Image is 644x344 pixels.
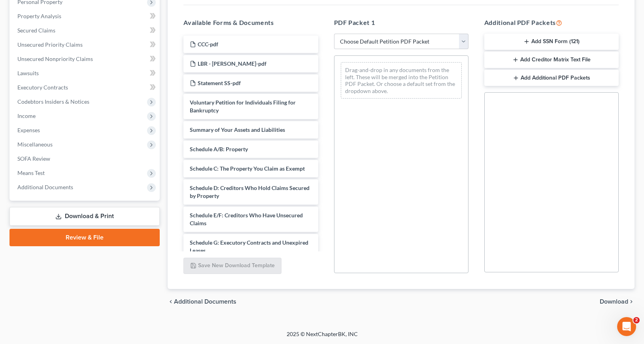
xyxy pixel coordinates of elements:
[484,51,619,68] button: Add Creditor Matrix Text File
[11,38,160,52] a: Unsecured Priority Claims
[183,18,318,27] h5: Available Forms & Documents
[17,112,36,119] span: Income
[11,80,160,95] a: Executory Contracts
[198,60,266,67] span: LBR - [PERSON_NAME]-pdf
[628,298,635,305] i: chevron_right
[17,70,39,76] span: Lawsuits
[190,165,305,172] span: Schedule C: The Property You Claim as Exempt
[11,152,160,166] a: SOFA Review
[11,52,160,66] a: Unsecured Nonpriority Claims
[334,18,468,27] h5: PDF Packet 1
[190,184,310,199] span: Schedule D: Creditors Who Hold Claims Secured by Property
[633,317,640,323] span: 2
[190,239,308,254] span: Schedule G: Executory Contracts and Unexpired Leases
[198,80,241,86] span: Statement SS-pdf
[484,70,619,86] button: Add Additional PDF Packets
[484,18,619,27] h5: Additional PDF Packets
[183,258,281,274] button: Save New Download Template
[168,298,174,305] i: chevron_left
[600,298,635,305] button: Download chevron_right
[17,184,73,190] span: Additional Documents
[17,27,55,34] span: Secured Claims
[17,84,68,91] span: Executory Contracts
[190,146,248,152] span: Schedule A/B: Property
[17,141,53,148] span: Miscellaneous
[190,212,303,226] span: Schedule E/F: Creditors Who Have Unsecured Claims
[11,66,160,80] a: Lawsuits
[190,99,296,114] span: Voluntary Petition for Individuals Filing for Bankruptcy
[17,41,83,48] span: Unsecured Priority Claims
[17,127,40,133] span: Expenses
[600,298,628,305] span: Download
[9,207,160,226] a: Download & Print
[17,55,93,62] span: Unsecured Nonpriority Claims
[341,62,462,99] div: Drag-and-drop in any documents from the left. These will be merged into the Petition PDF Packet. ...
[198,41,218,48] span: CCC-pdf
[17,169,45,176] span: Means Test
[17,155,50,162] span: SOFA Review
[190,126,285,133] span: Summary of Your Assets and Liabilities
[617,317,636,336] iframe: Intercom live chat
[11,23,160,38] a: Secured Claims
[9,229,160,246] a: Review & File
[17,13,61,19] span: Property Analysis
[168,298,236,305] a: chevron_left Additional Documents
[174,298,236,305] span: Additional Documents
[484,34,619,50] button: Add SSN Form (121)
[11,9,160,23] a: Property Analysis
[17,98,89,105] span: Codebtors Insiders & Notices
